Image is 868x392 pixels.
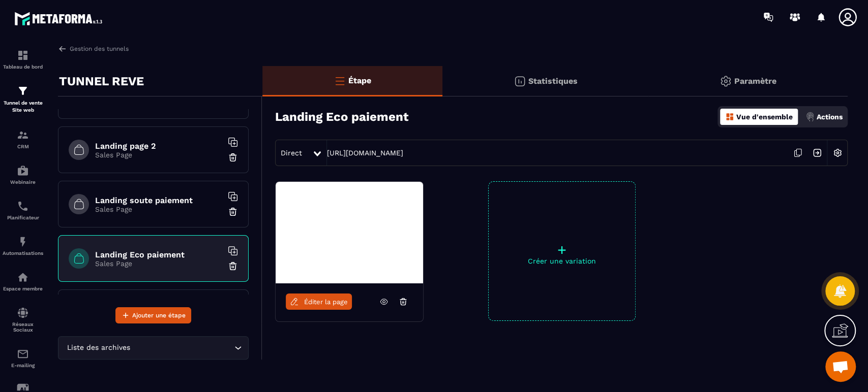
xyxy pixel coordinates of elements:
a: [URL][DOMAIN_NAME] [327,149,403,157]
span: Liste des archives [65,342,132,353]
img: arrow [58,44,67,53]
p: Tunnel de vente Site web [3,100,43,114]
p: Planificateur [3,215,43,220]
input: Search for option [132,342,232,353]
h6: Landing soute paiement [95,195,222,205]
p: Sales Page [95,151,222,159]
p: Étape [348,76,371,85]
p: Actions [817,113,843,121]
button: Ajouter une étape [115,307,191,323]
div: Ouvrir le chat [825,351,856,382]
img: social-network [17,307,29,319]
h6: Landing page 2 [95,141,222,151]
a: social-networksocial-networkRéseaux Sociaux [3,299,43,340]
img: setting-w.858f3a88.svg [828,143,847,162]
img: image [276,182,423,283]
p: Réseaux Sociaux [3,321,43,333]
p: Créer une variation [489,257,635,265]
p: Espace membre [3,286,43,291]
a: schedulerschedulerPlanificateur [3,192,43,228]
a: Éditer la page [286,293,352,310]
span: Ajouter une étape [132,310,186,320]
p: Paramètre [734,76,776,86]
a: formationformationTunnel de vente Site web [3,77,43,121]
span: Direct [281,149,302,157]
img: bars-o.4a397970.svg [334,75,346,87]
img: formation [17,85,29,97]
a: Gestion des tunnels [58,44,129,53]
img: setting-gr.5f69749f.svg [720,75,732,87]
img: dashboard-orange.40269519.svg [725,112,734,121]
p: Sales Page [95,205,222,213]
span: Éditer la page [304,298,348,306]
p: Webinaire [3,179,43,185]
p: E-mailing [3,363,43,368]
p: TUNNEL REVE [59,71,144,91]
div: Search for option [58,336,249,360]
img: actions.d6e523a2.png [805,112,815,121]
a: automationsautomationsAutomatisations [3,228,43,264]
img: formation [17,49,29,61]
img: stats.20deebd0.svg [514,75,526,87]
h6: Landing Eco paiement [95,250,222,259]
img: trash [228,152,238,162]
p: + [489,243,635,257]
p: Vue d'ensemble [736,113,793,121]
img: trash [228,207,238,217]
a: emailemailE-mailing [3,340,43,376]
p: CRM [3,144,43,149]
p: Statistiques [528,76,578,86]
p: Automatisations [3,250,43,256]
img: trash [228,261,238,271]
a: formationformationTableau de bord [3,42,43,77]
img: automations [17,236,29,248]
img: email [17,348,29,360]
a: automationsautomationsEspace membre [3,264,43,299]
img: automations [17,271,29,283]
h3: Landing Eco paiement [275,110,408,124]
p: Tableau de bord [3,64,43,70]
a: automationsautomationsWebinaire [3,157,43,192]
img: formation [17,129,29,141]
img: automations [17,165,29,177]
img: logo [14,9,106,28]
p: Sales Page [95,259,222,268]
a: formationformationCRM [3,121,43,157]
img: arrow-next.bcc2205e.svg [807,143,827,162]
img: scheduler [17,200,29,212]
